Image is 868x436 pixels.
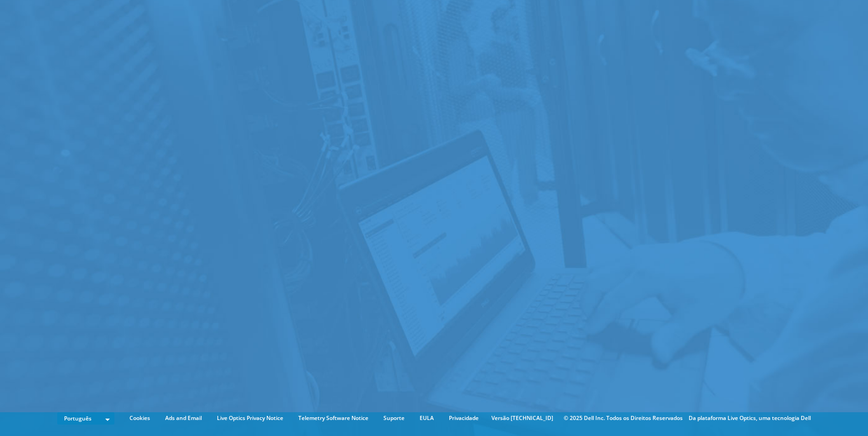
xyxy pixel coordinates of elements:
a: Suporte [377,413,411,423]
li: © 2025 Dell Inc. Todos os Direitos Reservados [559,413,687,423]
a: Ads and Email [158,413,209,423]
a: EULA [413,413,441,423]
a: Telemetry Software Notice [291,413,375,423]
li: Versão [TECHNICAL_ID] [487,413,558,423]
a: Cookies [123,413,157,423]
a: Live Optics Privacy Notice [210,413,290,423]
a: Privacidade [442,413,485,423]
li: Da plataforma Live Optics, uma tecnologia Dell [689,413,811,423]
